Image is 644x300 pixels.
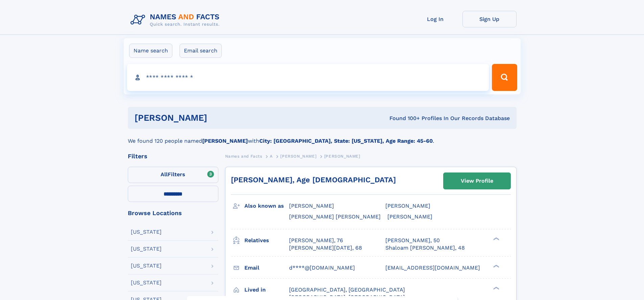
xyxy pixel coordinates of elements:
label: Email search [180,44,222,58]
div: [US_STATE] [131,246,162,252]
a: [PERSON_NAME] [280,152,316,160]
a: Shaloam [PERSON_NAME], 48 [385,244,465,252]
a: [PERSON_NAME], Age [DEMOGRAPHIC_DATA] [231,176,396,184]
b: [PERSON_NAME] [202,138,248,144]
h1: [PERSON_NAME] [135,114,299,122]
a: View Profile [444,173,510,189]
span: [PERSON_NAME] [324,154,360,159]
div: [US_STATE] [131,229,162,235]
span: [PERSON_NAME] [280,154,316,159]
h3: Also known as [244,200,289,212]
div: We found 120 people named with . [128,129,517,145]
a: [PERSON_NAME], 76 [289,237,343,244]
a: A [270,152,273,160]
div: ❯ [492,236,500,241]
img: Logo Names and Facts [128,11,225,29]
a: Log In [408,11,462,27]
span: [GEOGRAPHIC_DATA], [GEOGRAPHIC_DATA] [289,286,405,293]
span: [EMAIL_ADDRESS][DOMAIN_NAME] [385,264,480,271]
button: Search Button [492,64,517,91]
div: View Profile [461,173,493,189]
div: Browse Locations [128,210,218,216]
a: Names and Facts [225,152,262,160]
a: Sign Up [462,11,517,27]
div: ❯ [492,286,500,290]
a: [PERSON_NAME][DATE], 68 [289,244,362,252]
label: Filters [128,167,218,183]
div: [US_STATE] [131,263,162,269]
div: Filters [128,153,218,159]
h3: Lived in [244,284,289,296]
span: [PERSON_NAME] [PERSON_NAME] [289,213,381,220]
div: ❯ [492,264,500,268]
span: [PERSON_NAME] [385,203,430,209]
input: search input [127,64,489,91]
h3: Relatives [244,235,289,246]
label: Name search [129,44,172,58]
div: [US_STATE] [131,280,162,285]
span: [PERSON_NAME] [289,203,334,209]
div: Found 100+ Profiles In Our Records Database [298,115,510,122]
a: [PERSON_NAME], 50 [385,237,440,244]
b: City: [GEOGRAPHIC_DATA], State: [US_STATE], Age Range: 45-60 [259,138,433,144]
span: [PERSON_NAME] [387,213,432,220]
span: A [270,154,273,159]
h3: Email [244,262,289,274]
span: All [161,171,168,178]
